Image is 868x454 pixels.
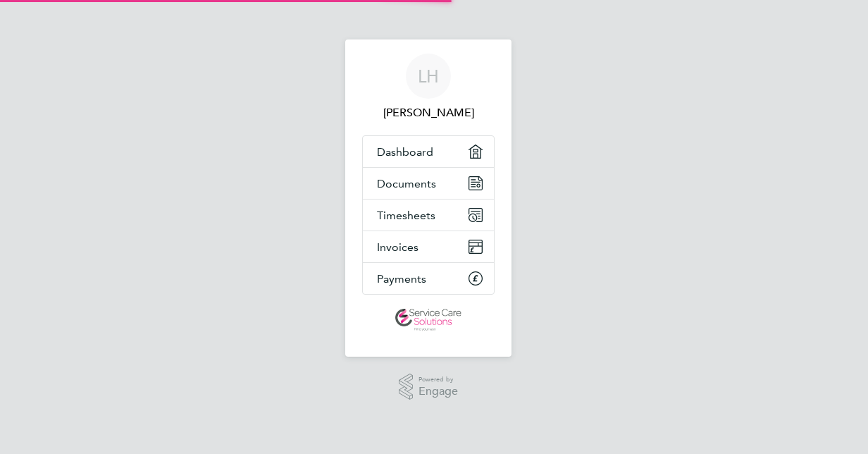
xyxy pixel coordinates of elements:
a: Go to home page [362,309,495,331]
span: Documents [377,177,436,190]
a: Documents [363,168,494,199]
a: LH[PERSON_NAME] [362,54,495,121]
nav: Main navigation [345,39,512,357]
a: Payments [363,263,494,294]
span: Dashboard [377,145,433,159]
span: Timesheets [377,209,435,222]
span: LH [418,67,439,85]
span: Layla Hill [362,104,495,121]
span: Invoices [377,240,418,254]
a: Dashboard [363,136,494,167]
a: Invoices [363,231,494,262]
a: Powered byEngage [399,374,459,400]
span: Payments [377,272,426,286]
span: Engage [418,386,458,398]
span: Powered by [418,374,458,386]
img: servicecare-logo-retina.png [395,309,461,331]
a: Timesheets [363,200,494,231]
